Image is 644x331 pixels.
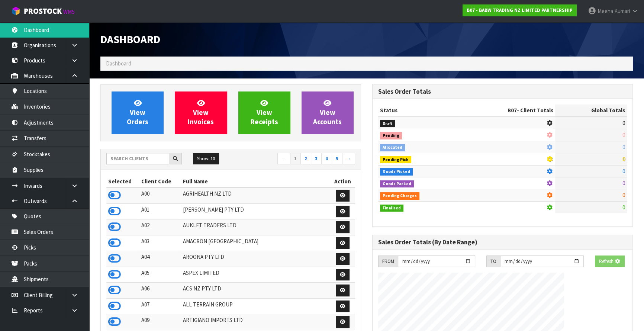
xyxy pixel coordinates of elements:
a: ViewOrders [112,91,164,134]
span: 0 [622,119,625,126]
span: Meena [598,7,613,15]
span: View Accounts [313,99,342,126]
td: A05 [139,267,181,283]
th: - Client Totals [460,105,555,116]
span: Finalised [380,205,403,212]
span: Kumari [614,7,630,15]
span: Pending Pick [380,156,411,164]
small: WMS [63,8,75,15]
td: A04 [139,251,181,267]
span: View Invoices [188,99,214,126]
th: Client Code [139,176,181,187]
td: ASPEX LIMITED [181,267,330,283]
div: FROM [378,256,398,267]
a: ← [277,153,290,165]
span: Draft [380,120,395,128]
td: AROONA PTY LTD [181,251,330,267]
a: ViewReceipts [238,91,290,134]
button: Refresh [595,256,625,267]
span: Allocated [380,144,405,151]
td: A07 [139,298,181,314]
td: A00 [139,187,181,203]
span: B07 [508,107,517,114]
span: 0 [622,180,625,187]
nav: Page navigation [236,153,355,166]
td: A03 [139,235,181,251]
a: 1 [290,153,301,165]
div: TO [486,256,500,267]
input: Search clients [106,153,169,164]
a: ViewAccounts [302,91,354,134]
td: ARTIGIANO IMPORTS LTD [181,314,330,330]
td: A06 [139,283,181,299]
td: [PERSON_NAME] PTY LTD [181,203,330,219]
a: 5 [332,153,342,165]
span: 0 [622,131,625,138]
th: Status [378,105,460,116]
span: Goods Picked [380,168,413,176]
td: A09 [139,314,181,330]
span: View Receipts [251,99,278,126]
a: → [342,153,355,165]
span: 0 [622,192,625,199]
th: Action [330,176,355,187]
span: 0 [622,168,625,175]
strong: B07 - BABW TRADING NZ LIMITED PARTNERSHIP [467,7,573,13]
span: Goods Packed [380,180,414,188]
td: A02 [139,219,181,235]
span: Pending Charges [380,192,419,200]
h3: Sales Order Totals (By Date Range) [378,239,627,246]
td: ALL TERRAIN GROUP [181,298,330,314]
a: B07 - BABW TRADING NZ LIMITED PARTNERSHIP [463,4,577,16]
th: Selected [106,176,139,187]
a: 4 [321,153,332,165]
span: Dashboard [106,60,131,67]
td: AMACRON [GEOGRAPHIC_DATA] [181,235,330,251]
span: 0 [622,204,625,211]
img: cube-alt.png [11,6,20,16]
a: 2 [300,153,311,165]
td: ACS NZ PTY LTD [181,283,330,299]
span: Pending [380,132,402,139]
a: ViewInvoices [175,91,227,134]
h3: Sales Order Totals [378,88,627,95]
td: A01 [139,203,181,219]
span: 0 [622,144,625,151]
th: Full Name [181,176,330,187]
span: 0 [622,155,625,163]
a: 3 [311,153,322,165]
span: Dashboard [100,32,160,46]
span: View Orders [127,99,148,126]
td: AGRIHEALTH NZ LTD [181,187,330,203]
span: ProStock [24,6,62,16]
button: Show: 10 [193,153,219,165]
th: Global Totals [555,105,627,116]
td: AUKLET TRADERS LTD [181,219,330,235]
